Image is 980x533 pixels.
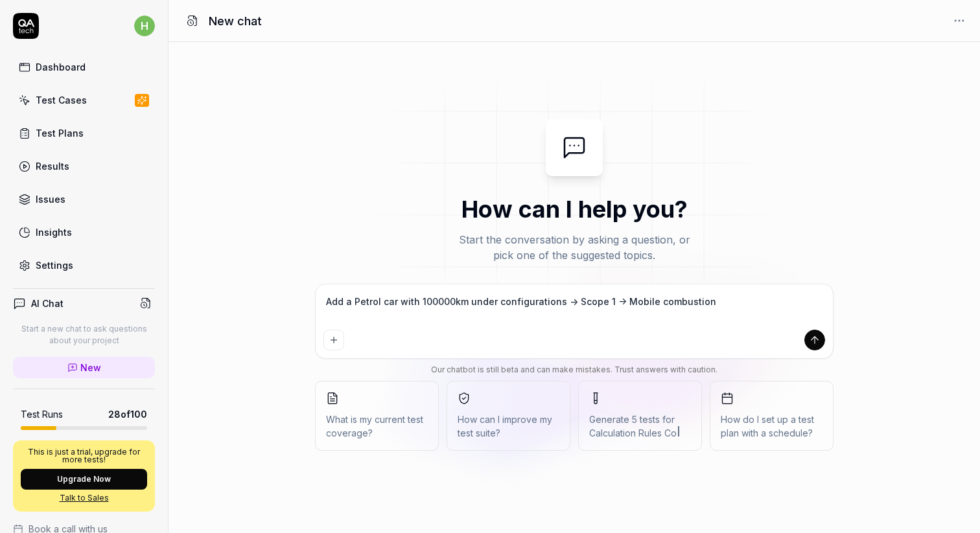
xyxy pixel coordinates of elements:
h5: Test Runs [21,409,63,420]
textarea: Add a Petrol car with 100000km under configurations -> Scope 1 -> Mobile combustion [323,292,825,324]
a: Talk to Sales [21,492,147,504]
button: Upgrade Now [21,469,147,490]
span: How can I improve my test suite? [458,413,559,440]
div: Dashboard [36,60,86,74]
a: Issues [13,187,155,212]
span: New [80,361,101,374]
p: This is just a trial, upgrade for more tests! [21,448,147,464]
span: 28 of 100 [108,407,147,421]
button: How do I set up a test plan with a schedule? [710,381,834,451]
h1: New chat [209,12,262,30]
a: New [13,357,155,378]
span: What is my current test coverage? [326,413,428,440]
button: How can I improve my test suite? [447,381,570,451]
span: Calculation Rules Co [589,427,677,438]
div: Test Cases [36,93,87,107]
a: Insights [13,220,155,245]
a: Settings [13,253,155,278]
a: Dashboard [13,54,155,80]
span: h [134,16,155,36]
div: Settings [36,258,73,272]
button: h [134,13,155,39]
h4: AI Chat [31,297,64,310]
a: Test Plans [13,120,155,146]
div: Issues [36,192,65,206]
div: Our chatbot is still beta and can make mistakes. Trust answers with caution. [315,364,834,376]
span: Generate 5 tests for [589,413,691,440]
button: Add attachment [323,330,344,350]
a: Test Cases [13,87,155,113]
button: What is my current test coverage? [315,381,439,451]
p: Start a new chat to ask questions about your project [13,323,155,346]
div: Insights [36,225,72,239]
span: How do I set up a test plan with a schedule? [721,413,822,440]
div: Results [36,159,69,173]
a: Results [13,153,155,179]
div: Test Plans [36,126,84,140]
button: Generate 5 tests forCalculation Rules Co [578,381,702,451]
